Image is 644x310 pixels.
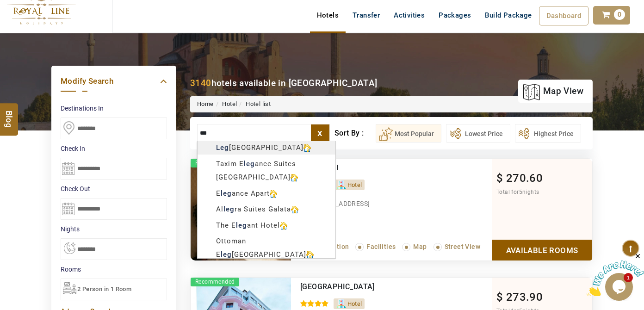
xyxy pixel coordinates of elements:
div: E ance Apart [198,187,335,200]
span: 5 [519,189,522,195]
a: Hotels [310,6,346,25]
a: 0 [593,6,630,25]
button: Most Popular [376,124,441,143]
img: hotelicon.PNG [280,222,287,229]
button: Highest Price [515,124,581,143]
span: Total for nights [496,189,539,195]
label: nights [61,224,167,234]
span: Hotel [347,300,362,307]
div: Taxim E ance Suites [GEOGRAPHIC_DATA] [198,157,335,184]
label: Check Out [61,184,167,193]
div: City Center Hotel Taksim [300,282,453,291]
b: 3140 [190,78,211,88]
label: x [311,124,329,142]
img: hotelicon.PNG [291,206,298,213]
label: Rooms [61,265,167,274]
b: leg [221,189,232,198]
div: hotels available in [GEOGRAPHIC_DATA] [190,77,377,89]
a: Build Package [478,6,539,25]
img: hotelicon.PNG [306,251,314,259]
a: [GEOGRAPHIC_DATA] [300,282,375,291]
a: Activities [387,6,432,25]
a: Show Rooms [492,240,592,260]
b: leg [221,250,232,259]
span: Recommended [191,159,239,167]
b: Leg [216,143,229,152]
span: Recommended [191,278,239,286]
b: leg [244,160,255,168]
b: leg [236,221,247,229]
a: map view [523,81,583,101]
img: d5046e1e50c2f09751f542a061e5e77ac3c4a1d4.jpeg [191,159,291,260]
img: hotelicon.PNG [303,144,311,152]
a: Modify Search [61,75,167,87]
div: The E ant Hotel [198,219,335,232]
img: hotelicon.PNG [270,190,277,198]
span: Map [413,243,427,250]
button: Lowest Price [446,124,510,143]
span: Street View [445,243,480,250]
a: Packages [432,6,478,25]
b: leg [223,205,235,213]
span: Dashboard [546,12,582,20]
span: 270.60 [506,172,543,185]
div: Al ra Suites Galata [198,203,335,216]
span: $ [496,291,503,304]
div: Golden Hill [300,163,453,173]
span: Hotel [347,181,362,188]
span: [STREET_ADDRESS] [310,200,370,207]
img: hotelicon.PNG [291,174,298,181]
label: Destinations In [61,104,167,113]
a: Hotel [222,100,237,107]
li: Hotel list [237,100,271,109]
div: [GEOGRAPHIC_DATA] [198,141,335,155]
div: Ottoman E [GEOGRAPHIC_DATA] [198,235,335,261]
div: Sort By : [334,124,376,143]
span: 273.90 [506,291,543,304]
span: 2 Person in 1 Room [77,285,131,292]
span: Facilities [366,243,396,250]
a: Home [197,100,214,107]
span: Blog [3,111,15,118]
span: 0 [614,9,625,20]
a: Transfer [346,6,387,25]
span: $ [496,172,503,185]
iframe: chat widget [587,252,644,296]
label: Check In [61,144,167,153]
